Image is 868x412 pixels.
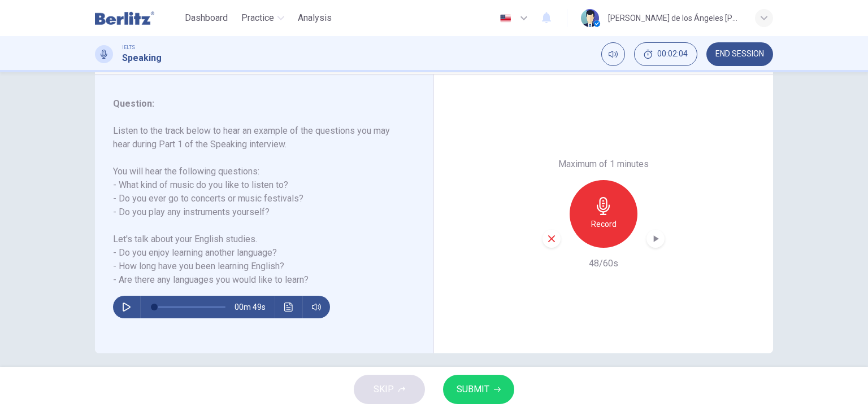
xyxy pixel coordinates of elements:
[457,382,489,397] span: SUBMIT
[589,257,618,270] h6: 48/60s
[634,42,697,66] div: Hide
[706,42,773,66] button: END SESSION
[657,50,688,59] span: 00:02:04
[241,11,274,25] span: Practice
[298,11,332,25] span: Analysis
[113,97,402,111] h6: Question :
[634,42,697,66] button: 00:02:04
[570,180,637,248] button: Record
[95,7,154,29] img: Berlitz Latam logo
[113,124,402,287] h6: Listen to the track below to hear an example of the questions you may hear during Part 1 of the S...
[180,8,232,28] button: Dashboard
[280,296,298,318] button: Click to see the audio transcription
[498,14,513,23] img: en
[558,157,649,171] h6: Maximum of 1 minutes
[95,7,180,29] a: Berlitz Latam logo
[443,375,514,404] button: SUBMIT
[608,11,741,25] div: [PERSON_NAME] de los Ángeles [PERSON_NAME]
[122,43,135,51] span: IELTS
[293,8,336,28] button: Analysis
[591,217,617,231] h6: Record
[581,9,599,27] img: Profile picture
[601,42,625,66] div: Mute
[715,50,764,59] span: END SESSION
[122,51,162,65] h1: Speaking
[237,8,289,28] button: Practice
[235,296,275,318] span: 00m 49s
[185,11,228,25] span: Dashboard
